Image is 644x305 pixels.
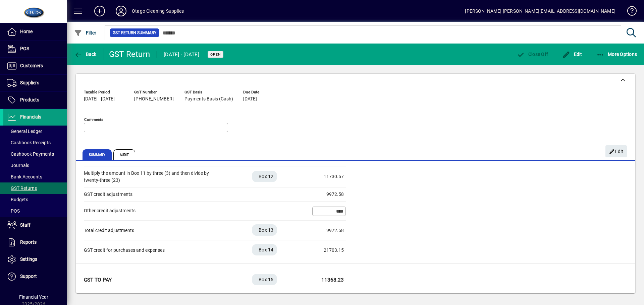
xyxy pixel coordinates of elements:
span: Edit [609,146,624,157]
a: Home [3,23,67,40]
span: Customers [20,63,43,68]
span: GST Number [134,90,174,94]
button: Edit [605,145,627,157]
a: Bank Accounts [3,171,67,182]
span: POS [7,208,20,214]
a: Knowledge Base [622,1,636,23]
span: Due Date [243,90,283,94]
span: Payments Basis (Cash) [184,96,233,102]
app-page-header-button: Back [67,48,104,60]
div: GST credit for purchases and expenses [84,247,218,254]
div: [PERSON_NAME] [PERSON_NAME][EMAIL_ADDRESS][DOMAIN_NAME] [465,6,615,16]
a: General Ledger [3,126,67,137]
span: Audit [113,149,136,160]
div: 9972.58 [310,191,344,198]
span: General Ledger [7,129,42,134]
div: [DATE] - [DATE] [164,49,199,60]
span: Back [74,52,97,57]
span: Cashbook Receipts [7,140,51,145]
div: GST Return [109,49,150,60]
span: Box 14 [259,246,274,253]
span: Box 12 [259,173,274,180]
span: Suppliers [20,80,39,85]
span: Settings [20,256,37,262]
button: Profile [110,5,132,17]
span: Products [20,97,39,102]
span: Filter [74,30,97,35]
a: Suppliers [3,75,67,91]
div: Total credit adjustments [84,227,218,234]
a: Journals [3,160,67,171]
span: GST Returns [7,185,37,191]
a: Cashbook Receipts [3,137,67,148]
div: Multiply the amount in Box 11 by three (3) and then divide by twenty-three (23) [84,170,218,184]
span: Taxable Period [84,90,124,94]
span: Cashbook Payments [7,151,54,157]
span: Staff [20,222,31,228]
span: Financial Year [19,294,48,300]
span: Support [20,274,37,279]
span: Edit [562,52,582,57]
a: Customers [3,58,67,74]
button: More Options [595,48,639,60]
button: Back [72,48,98,60]
span: Close Off [517,52,548,57]
span: Box 13 [259,227,274,233]
button: Close Off [515,48,550,60]
a: POS [3,205,67,217]
div: 11730.57 [310,173,344,180]
span: Summary [83,149,112,160]
span: Box 15 [259,276,274,283]
span: Budgets [7,197,28,202]
span: Journals [7,163,29,168]
div: GST To pay [84,276,218,284]
a: Budgets [3,194,67,205]
span: [PHONE_NUMBER] [134,96,174,102]
span: Home [20,29,33,34]
span: [DATE] - [DATE] [84,96,115,102]
span: Financials [20,114,41,120]
button: Add [89,5,110,17]
a: Support [3,268,67,285]
span: Reports [20,239,37,245]
span: Bank Accounts [7,174,42,179]
div: Otago Cleaning Supplies [132,6,184,16]
button: Edit [560,48,584,60]
span: POS [20,46,29,51]
span: More Options [596,52,637,57]
a: POS [3,41,67,57]
span: GST Return Summary [113,29,156,36]
span: GST Basis [184,90,233,94]
button: Filter [72,27,98,39]
div: 9972.58 [310,227,344,234]
span: [DATE] [243,96,257,102]
div: 21703.15 [310,247,344,254]
a: Staff [3,217,67,234]
a: Reports [3,234,67,251]
div: GST credit adjustments [84,191,218,198]
div: 11368.23 [310,276,344,284]
span: Open [210,52,221,57]
a: Settings [3,251,67,268]
a: Products [3,92,67,108]
a: Cashbook Payments [3,148,67,160]
mat-label: Comments [84,117,103,122]
a: GST Returns [3,182,67,194]
div: Other credit adjustments [84,207,218,214]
